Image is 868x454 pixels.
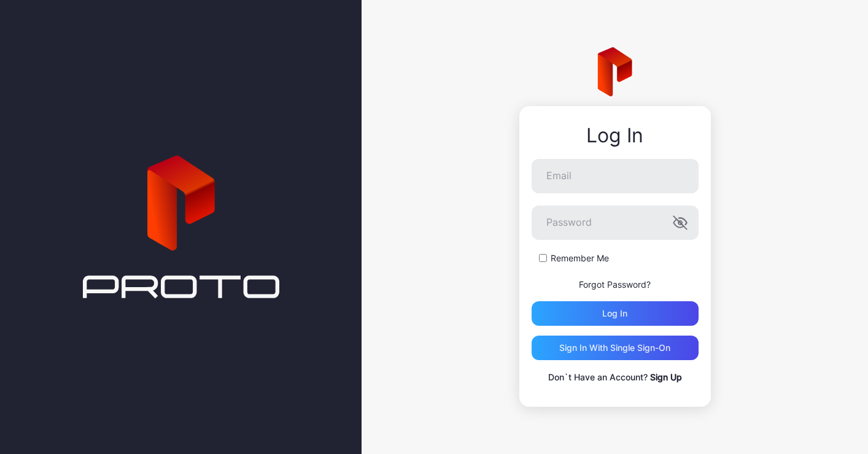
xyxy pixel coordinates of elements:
div: Log In [532,125,699,147]
label: Remember Me [551,252,609,264]
input: Password [532,206,699,240]
input: Email [532,159,699,193]
a: Forgot Password? [579,279,651,290]
a: Sign Up [650,372,682,382]
p: Don`t Have an Account? [532,370,699,385]
button: Log in [532,301,699,326]
div: Sign in With Single Sign-On [559,343,670,353]
button: Sign in With Single Sign-On [532,336,699,360]
div: Log in [602,309,627,318]
button: Password [673,215,688,230]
